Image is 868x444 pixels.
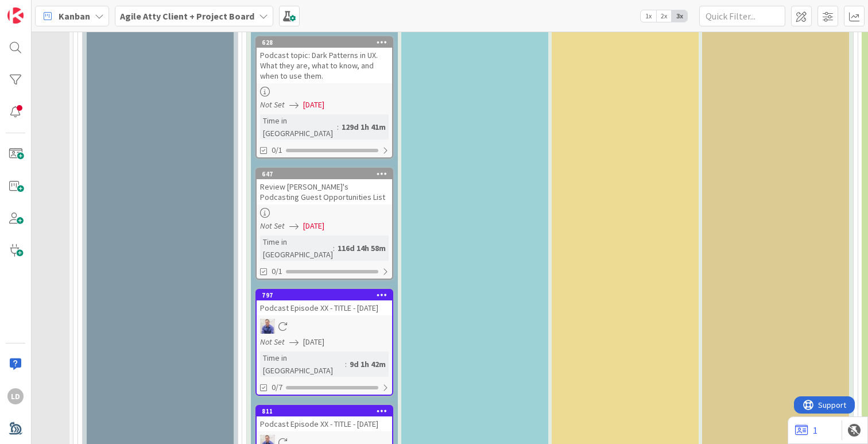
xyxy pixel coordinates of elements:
[641,10,656,22] span: 1x
[260,114,337,140] div: Time in [GEOGRAPHIC_DATA]
[795,423,817,437] a: 1
[257,300,392,315] div: Podcast Episode XX - TITLE - [DATE]
[335,242,389,254] div: 116d 14h 58m
[120,10,254,22] b: Agile Atty Client + Project Board
[303,336,324,348] span: [DATE]
[260,99,285,110] i: Not Set
[257,179,392,204] div: Review [PERSON_NAME]'s Podcasting Guest Opportunities List
[339,121,389,133] div: 129d 1h 41m
[7,388,24,404] div: LD
[262,291,392,299] div: 797
[24,2,52,16] span: Support
[257,290,392,300] div: 797
[257,406,392,431] div: 811Podcast Episode XX - TITLE - [DATE]
[272,381,282,393] span: 0/7
[255,36,393,159] a: 628Podcast topic: Dark Patterns in UX. What they are, what to know, and when to use them.Not Set[...
[257,290,392,315] div: 797Podcast Episode XX - TITLE - [DATE]
[262,170,392,178] div: 647
[272,144,282,156] span: 0/1
[257,37,392,83] div: 628Podcast topic: Dark Patterns in UX. What they are, what to know, and when to use them.
[255,289,393,396] a: 797Podcast Episode XX - TITLE - [DATE]JGNot Set[DATE]Time in [GEOGRAPHIC_DATA]:9d 1h 42m0/7
[672,10,687,22] span: 3x
[260,235,333,261] div: Time in [GEOGRAPHIC_DATA]
[260,221,285,231] i: Not Set
[257,406,392,416] div: 811
[272,265,282,277] span: 0/1
[262,38,392,47] div: 628
[257,169,392,204] div: 647Review [PERSON_NAME]'s Podcasting Guest Opportunities List
[262,407,392,415] div: 811
[699,6,785,26] input: Quick Filter...
[7,7,24,24] img: Visit kanbanzone.com
[255,168,393,280] a: 647Review [PERSON_NAME]'s Podcasting Guest Opportunities ListNot Set[DATE]Time in [GEOGRAPHIC_DAT...
[260,352,345,377] div: Time in [GEOGRAPHIC_DATA]
[59,9,90,23] span: Kanban
[347,358,389,370] div: 9d 1h 42m
[257,319,392,334] div: JG
[257,37,392,48] div: 628
[656,10,672,22] span: 2x
[333,242,335,254] span: :
[260,337,285,347] i: Not Set
[257,48,392,83] div: Podcast topic: Dark Patterns in UX. What they are, what to know, and when to use them.
[257,169,392,179] div: 647
[337,121,339,133] span: :
[303,99,324,111] span: [DATE]
[260,319,275,334] img: JG
[345,358,347,370] span: :
[303,220,324,232] span: [DATE]
[7,420,24,437] img: avatar
[257,416,392,431] div: Podcast Episode XX - TITLE - [DATE]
